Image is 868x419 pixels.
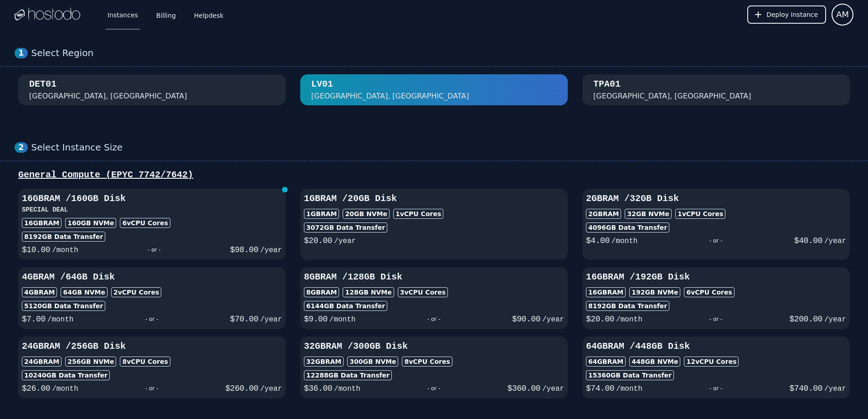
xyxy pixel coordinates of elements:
[586,192,846,205] h3: 2GB RAM / 32 GB Disk
[300,189,568,260] button: 1GBRAM /20GB Disk1GBRAM20GB NVMe1vCPU Cores3072GB Data Transfer$20.00/year
[593,91,751,102] div: [GEOGRAPHIC_DATA], [GEOGRAPHIC_DATA]
[582,336,850,398] button: 64GBRAM /448GB Disk64GBRAM448GB NVMe12vCPU Cores15360GB Data Transfer$74.00/month- or -$740.00/year
[15,142,28,153] div: 2
[625,209,672,219] div: 32 GB NVMe
[675,209,725,219] div: 1 vCPU Cores
[766,10,818,19] span: Deploy Instance
[747,5,826,24] button: Deploy Instance
[393,209,443,219] div: 1 vCPU Cores
[508,384,540,393] span: $ 360.00
[31,47,853,59] div: Select Region
[542,316,564,324] span: /year
[586,222,669,233] div: 4096 GB Data Transfer
[47,316,74,324] span: /month
[22,357,62,367] div: 24GB RAM
[629,287,680,297] div: 192 GB NVMe
[593,78,621,91] div: TPA01
[642,313,790,326] div: - or -
[15,48,28,58] div: 1
[586,315,614,324] span: $ 20.00
[120,218,170,228] div: 6 vCPU Cores
[22,205,282,214] h3: SPECIAL DEAL
[824,385,846,393] span: /year
[18,336,286,398] button: 24GBRAM /256GB Disk24GBRAM256GB NVMe8vCPU Cores10240GB Data Transfer$26.00/month- or -$260.00/year
[260,316,282,324] span: /year
[637,234,794,247] div: - or -
[22,232,105,242] div: 8192 GB Data Transfer
[304,315,328,324] span: $ 9.00
[586,384,614,393] span: $ 74.00
[22,245,50,254] span: $ 10.00
[790,315,822,324] span: $ 200.00
[586,209,621,219] div: 2GB RAM
[304,222,387,233] div: 3072 GB Data Transfer
[29,91,187,102] div: [GEOGRAPHIC_DATA], [GEOGRAPHIC_DATA]
[311,78,333,91] div: LV01
[52,246,78,254] span: /month
[304,209,339,219] div: 1GB RAM
[22,218,62,228] div: 16GB RAM
[230,245,258,254] span: $ 98.00
[304,287,339,297] div: 8GB RAM
[78,243,230,256] div: - or -
[586,340,846,353] h3: 64GB RAM / 448 GB Disk
[824,237,846,245] span: /year
[582,74,850,105] button: TPA01 [GEOGRAPHIC_DATA], [GEOGRAPHIC_DATA]
[22,271,282,284] h3: 4GB RAM / 64 GB Disk
[790,384,822,393] span: $ 740.00
[334,385,360,393] span: /month
[73,313,230,326] div: - or -
[343,209,390,219] div: 20 GB NVMe
[29,78,56,91] div: DET01
[343,287,394,297] div: 128 GB NVMe
[15,169,853,181] div: General Compute (EPYC 7742/7642)
[304,384,332,393] span: $ 36.00
[18,74,286,105] button: DET01 [GEOGRAPHIC_DATA], [GEOGRAPHIC_DATA]
[586,271,846,284] h3: 16GB RAM / 192 GB Disk
[304,370,392,380] div: 12288 GB Data Transfer
[22,370,110,380] div: 10240 GB Data Transfer
[300,267,568,329] button: 8GBRAM /128GB Disk8GBRAM128GB NVMe3vCPU Cores6144GB Data Transfer$9.00/month- or -$90.00/year
[111,287,161,297] div: 2 vCPU Cores
[794,236,822,245] span: $ 40.00
[611,237,638,245] span: /month
[355,313,512,326] div: - or -
[18,267,286,329] button: 4GBRAM /64GB Disk4GBRAM64GB NVMe2vCPU Cores5120GB Data Transfer$7.00/month- or -$70.00/year
[586,370,674,380] div: 15360 GB Data Transfer
[684,287,734,297] div: 6 vCPU Cores
[304,357,344,367] div: 32GB RAM
[836,8,849,21] span: AM
[832,4,853,26] button: User menu
[642,382,790,395] div: - or -
[52,385,78,393] span: /month
[22,287,57,297] div: 4GB RAM
[78,382,226,395] div: - or -
[398,287,448,297] div: 3 vCPU Cores
[61,287,108,297] div: 64 GB NVMe
[616,316,642,324] span: /month
[586,301,669,311] div: 8192 GB Data Transfer
[22,315,46,324] span: $ 7.00
[22,192,282,205] h3: 16GB RAM / 160 GB Disk
[824,316,846,324] span: /year
[260,246,282,254] span: /year
[120,357,170,367] div: 8 vCPU Cores
[582,267,850,329] button: 16GBRAM /192GB Disk16GBRAM192GB NVMe6vCPU Cores8192GB Data Transfer$20.00/month- or -$200.00/year
[304,236,332,245] span: $ 20.00
[226,384,258,393] span: $ 260.00
[586,236,610,245] span: $ 4.00
[360,382,508,395] div: - or -
[329,316,356,324] span: /month
[311,91,469,102] div: [GEOGRAPHIC_DATA], [GEOGRAPHIC_DATA]
[402,357,452,367] div: 8 vCPU Cores
[542,385,564,393] span: /year
[22,340,282,353] h3: 24GB RAM / 256 GB Disk
[300,336,568,398] button: 32GBRAM /300GB Disk32GBRAM300GB NVMe8vCPU Cores12288GB Data Transfer$36.00/month- or -$360.00/year
[586,287,626,297] div: 16GB RAM
[629,357,680,367] div: 448 GB NVMe
[304,301,387,311] div: 6144 GB Data Transfer
[334,237,356,245] span: /year
[304,340,564,353] h3: 32GB RAM / 300 GB Disk
[684,357,739,367] div: 12 vCPU Cores
[300,74,568,105] button: LV01 [GEOGRAPHIC_DATA], [GEOGRAPHIC_DATA]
